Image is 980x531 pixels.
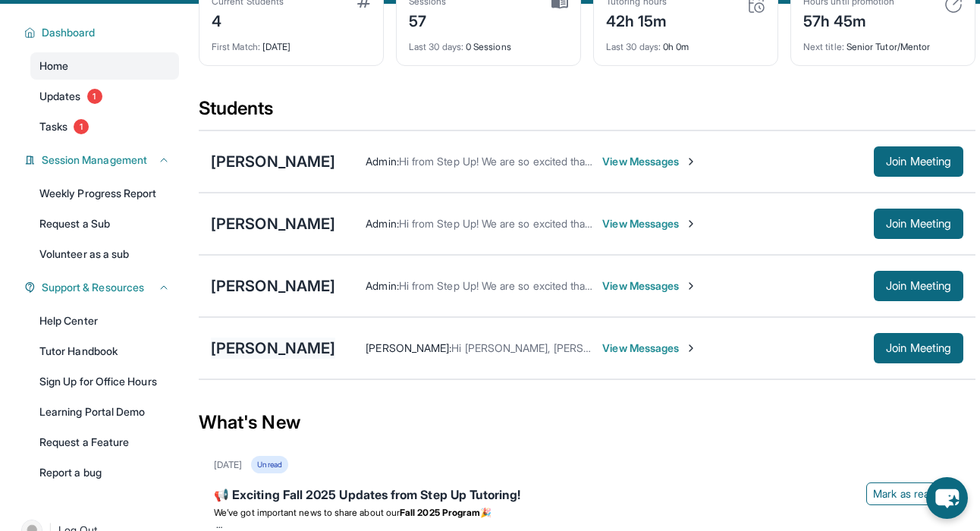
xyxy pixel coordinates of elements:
[451,341,753,354] span: Hi [PERSON_NAME], [PERSON_NAME] is online waiting for you
[602,278,697,294] span: View Messages
[214,507,400,518] span: We’ve got important news to share about our
[199,96,975,130] div: Students
[886,219,951,228] span: Join Meeting
[42,280,144,295] span: Support & Resources
[30,52,179,80] a: Home
[874,209,963,239] button: Join Meeting
[366,279,398,292] span: Admin :
[886,281,951,291] span: Join Meeting
[480,507,492,518] span: 🎉
[30,338,179,365] a: Tutor Handbook
[873,486,935,501] span: Mark as read
[685,218,697,230] img: Chevron-Right
[42,152,147,168] span: Session Management
[685,156,697,168] img: Chevron-Right
[36,25,170,40] button: Dashboard
[30,429,179,456] a: Request a Feature
[39,89,81,104] span: Updates
[211,151,335,172] div: [PERSON_NAME]
[602,341,697,356] span: View Messages
[886,344,951,353] span: Join Meeting
[214,485,960,507] div: 📢 Exciting Fall 2025 Updates from Step Up Tutoring!
[42,25,96,40] span: Dashboard
[874,146,963,177] button: Join Meeting
[199,389,975,456] div: What's New
[366,155,398,168] span: Admin :
[211,213,335,234] div: [PERSON_NAME]
[30,307,179,335] a: Help Center
[685,342,697,354] img: Chevron-Right
[30,368,179,395] a: Sign Up for Office Hours
[74,119,89,134] span: 1
[803,41,844,52] span: Next title :
[926,477,968,519] button: chat-button
[874,333,963,363] button: Join Meeting
[400,507,480,518] strong: Fall 2025 Program
[87,89,102,104] span: 1
[212,41,260,52] span: First Match :
[366,341,451,354] span: [PERSON_NAME] :
[211,275,335,297] div: [PERSON_NAME]
[30,210,179,237] a: Request a Sub
[409,8,447,32] div: 57
[212,8,284,32] div: 4
[30,83,179,110] a: Updates1
[30,459,179,486] a: Report a bug
[211,338,335,359] div: [PERSON_NAME]
[214,459,242,471] div: [DATE]
[866,482,960,505] button: Mark as read
[39,58,68,74] span: Home
[602,216,697,231] span: View Messages
[886,157,951,166] span: Join Meeting
[409,41,463,52] span: Last 30 days :
[606,41,661,52] span: Last 30 days :
[606,8,667,32] div: 42h 15m
[602,154,697,169] span: View Messages
[409,32,568,53] div: 0 Sessions
[36,152,170,168] button: Session Management
[39,119,68,134] span: Tasks
[803,8,894,32] div: 57h 45m
[251,456,287,473] div: Unread
[30,240,179,268] a: Volunteer as a sub
[212,32,371,53] div: [DATE]
[30,398,179,426] a: Learning Portal Demo
[30,113,179,140] a: Tasks1
[30,180,179,207] a: Weekly Progress Report
[803,32,963,53] div: Senior Tutor/Mentor
[36,280,170,295] button: Support & Resources
[366,217,398,230] span: Admin :
[606,32,765,53] div: 0h 0m
[874,271,963,301] button: Join Meeting
[685,280,697,292] img: Chevron-Right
